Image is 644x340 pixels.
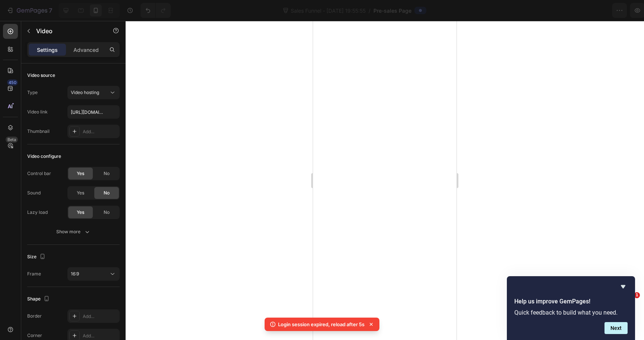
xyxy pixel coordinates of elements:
p: Login session expired, reload after 5s [278,321,364,328]
span: No [104,190,110,196]
button: Publish [594,3,626,18]
div: Add... [83,313,118,320]
div: Frame [27,271,41,277]
input: Insert video url here [67,105,120,119]
div: 450 [7,79,18,85]
div: Corner [27,332,42,339]
div: Sound [27,190,41,196]
div: Video link [27,109,48,115]
span: Sales Funnel - [DATE] 19:55:55 [289,7,367,15]
div: Border [27,313,42,319]
button: Show more [27,225,120,238]
div: Type [27,89,38,96]
button: Hide survey [619,282,628,291]
button: 7 [3,3,56,18]
div: Beta [6,137,18,143]
button: Save [567,3,591,18]
div: Control bar [27,170,51,177]
span: Yes [77,190,84,196]
p: Quick feedback to build what you need. [514,309,628,316]
div: Publish [601,7,619,15]
div: Video configure [27,153,61,160]
div: Undo/Redo [141,3,171,18]
button: Next question [604,322,628,334]
div: Lazy load [27,209,48,216]
span: Yes [77,209,84,216]
div: Size [27,252,47,262]
span: 16:9 [71,271,79,277]
p: Video [36,26,100,35]
span: 1 [634,292,640,298]
div: Help us improve GemPages! [514,282,628,334]
span: No [104,170,110,177]
span: Pre-sales Page [373,7,411,15]
div: Add... [83,128,118,135]
span: No [104,209,110,216]
div: Add... [83,333,118,339]
p: 7 [49,6,52,15]
p: Advanced [73,46,99,54]
div: Show more [56,228,91,235]
div: Shape [27,294,51,304]
h2: Help us improve GemPages! [514,297,628,306]
span: Yes [77,170,84,177]
iframe: Design area [313,21,457,340]
span: Video hosting [71,90,99,95]
span: / [369,7,370,15]
button: 16:9 [67,267,120,281]
span: Save [573,7,585,14]
button: Video hosting [67,86,120,99]
div: Thumbnail [27,128,50,135]
p: Settings [37,46,58,54]
div: Video source [27,72,55,79]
